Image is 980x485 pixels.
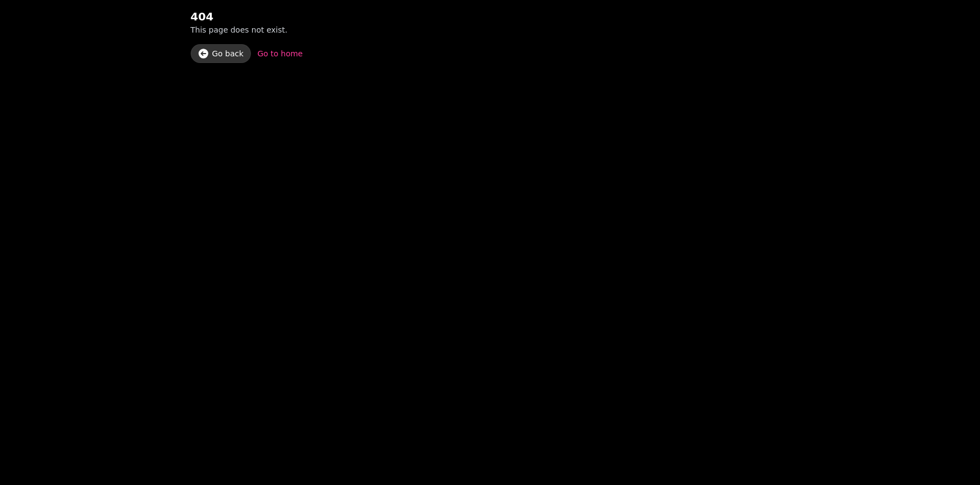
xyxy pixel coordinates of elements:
[251,44,310,63] a: Go to home
[258,48,303,59] div: Go to home
[212,48,244,59] div: Go back
[191,44,251,63] a: Go back
[191,9,403,24] h2: 404
[191,24,474,35] p: This page does not exist.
